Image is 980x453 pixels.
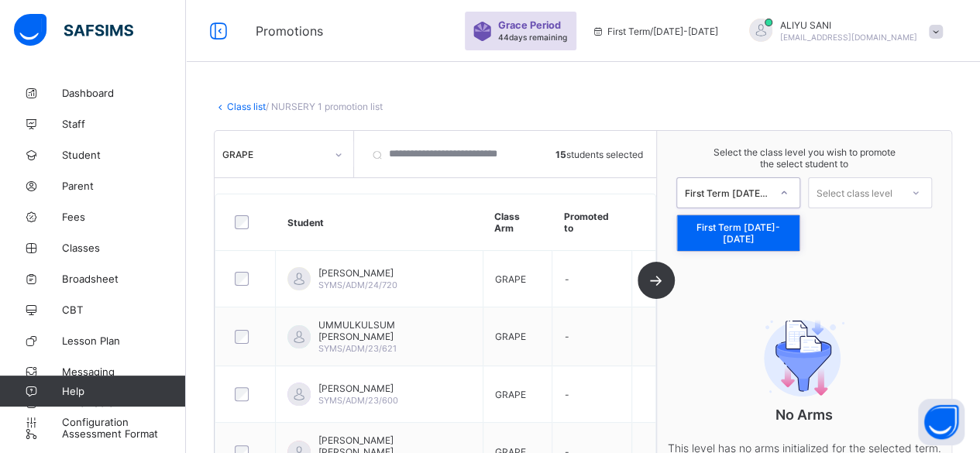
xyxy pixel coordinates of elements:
[14,14,133,46] img: safsims
[62,87,186,99] span: Dashboard
[918,399,965,445] button: Open asap
[318,280,397,290] span: SYMS/ADM/24/720
[62,242,186,254] span: Classes
[318,319,471,342] span: UMMULKULSUM [PERSON_NAME]
[555,149,566,160] b: 15
[677,215,799,251] div: First Term [DATE]-[DATE]
[734,19,951,44] div: ALIYUSANI
[685,187,770,199] div: First Term [DATE]-[DATE]
[62,385,185,397] span: Help
[780,19,917,31] span: ALIYU SANI
[256,23,449,39] span: Promotions
[62,118,186,130] span: Staff
[498,19,561,31] span: Grace Period
[592,26,718,37] span: session/term information
[62,335,186,347] span: Lesson Plan
[495,389,526,400] span: GRAPE
[318,267,397,279] span: [PERSON_NAME]
[657,407,951,423] p: No Arms
[473,22,492,41] img: sticker-purple.71386a28dfed39d6af7621340158ba97.svg
[780,33,917,42] span: [EMAIL_ADDRESS][DOMAIN_NAME]
[564,273,569,285] span: -
[495,331,526,342] span: GRAPE
[62,365,186,378] span: Messaging
[62,211,186,223] span: Fees
[483,194,552,251] th: Class Arm
[564,331,569,342] span: -
[555,149,643,160] span: students selected
[318,395,398,406] span: SYMS/ADM/23/600
[222,149,325,160] div: GRAPE
[276,194,483,251] th: Student
[62,416,185,428] span: Configuration
[62,273,186,285] span: Broadsheet
[498,33,567,42] span: 44 days remaining
[672,146,936,170] span: Select the class level you wish to promote the select student to
[564,389,569,400] span: -
[552,194,631,251] th: Promoted to
[227,101,266,112] a: Class list
[318,343,397,354] span: SYMS/ADM/23/621
[266,101,383,112] span: / NURSERY 1 promotion list
[318,383,398,394] span: [PERSON_NAME]
[817,177,892,208] div: Select class level
[746,319,862,396] img: filter.9c15f445b04ce8b7d5281b41737f44c2.svg
[495,273,526,285] span: GRAPE
[62,180,186,192] span: Parent
[62,304,186,316] span: CBT
[62,149,186,161] span: Student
